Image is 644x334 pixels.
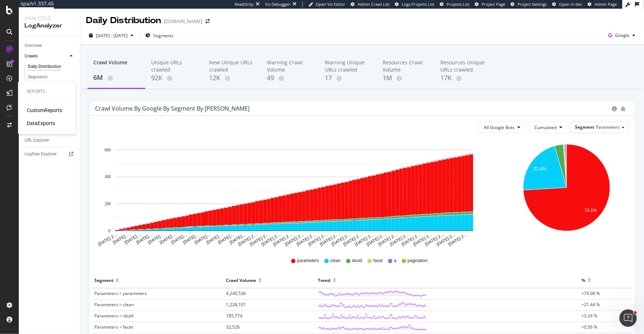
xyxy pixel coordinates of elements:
text: 0 [108,228,111,234]
button: All Google Bots [478,121,526,133]
div: Resources Unique URLs crawled [440,59,487,73]
div: 12K [209,73,255,83]
div: URL Explorer [25,137,49,144]
div: Overview [25,42,42,50]
a: DataExports [27,120,55,127]
span: Projects List [447,1,469,7]
div: % [582,274,586,286]
div: Warning Unique URLs crawled [325,59,371,73]
a: Logs Projects List [395,1,434,7]
span: 32,526 [226,324,240,330]
span: 1,228,101 [226,301,246,308]
div: Unique URLs crawled [151,59,197,73]
span: 185,774 [226,313,243,319]
span: clean [330,258,341,264]
span: +74.06 % [582,290,600,296]
span: Parameters = clean [94,301,134,308]
a: Admin Page [588,1,617,7]
span: Parameters = skuId [94,313,133,319]
svg: A chart. [95,139,493,247]
div: Trend [318,274,331,286]
a: Segments Distribution [28,73,75,89]
span: pagination [408,258,427,264]
span: parameters [297,258,319,264]
div: 17 [325,73,371,83]
text: 2M [105,201,111,206]
div: arrow-right-arrow-left [205,19,210,24]
span: 4,240,536 [226,290,246,296]
span: facet [373,258,383,264]
span: Segments [153,33,174,39]
span: [DATE] - [DATE] [96,33,128,39]
span: Logs Projects List [402,1,434,7]
span: Parameters = facet [94,324,133,330]
div: New Unique URLs crawled [209,59,255,73]
div: LogAnalyzer [25,22,74,30]
text: 6M [105,147,111,153]
div: Analytics [25,14,74,22]
span: Admin Page [594,1,617,7]
div: Daily Distribution [28,63,61,70]
span: Open in dev [559,1,582,7]
a: Overview [25,42,75,50]
button: Cumulated [528,121,568,133]
span: +21.44 % [582,301,600,308]
span: Google [615,32,630,38]
div: Logfiles Explorer [25,150,57,158]
div: Segment [94,274,114,286]
div: Segments Distribution [28,73,68,89]
span: Parameters [596,124,620,130]
div: Viz Debugger: [265,1,291,7]
svg: A chart. [504,139,629,247]
div: 6M [93,73,140,82]
div: 92K [151,73,197,83]
div: Crawl Volume by google by Segment by [PERSON_NAME] [95,105,250,112]
div: Daily Distribution [86,14,161,27]
span: Parameters = parameters [94,290,147,296]
a: Open in dev [552,1,582,7]
a: URL Explorer [25,137,75,144]
div: Warning Crawl Volume [267,59,313,73]
a: Open Viz Editor [308,1,345,7]
span: Cumulated [534,124,556,130]
div: 17K [440,73,487,83]
div: Crawls [25,52,38,60]
div: bug [620,106,626,111]
button: [DATE] - [DATE] [86,30,136,41]
a: Daily Distribution [28,63,75,70]
iframe: Intercom live chat [619,309,637,327]
text: 4M [105,175,111,180]
a: CustomReports [27,107,62,114]
a: Admin Crawl List [351,1,389,7]
div: Reports [27,89,67,95]
button: Segments [142,30,176,41]
span: +0.56 % [582,324,598,330]
span: skuId [352,258,362,264]
span: Project Settings [517,1,547,7]
span: Project Page [482,1,505,7]
a: Crawls [25,52,68,60]
a: Logfiles Explorer [25,150,75,158]
div: Resources Crawl Volume [383,59,429,73]
div: ReadOnly: [235,1,254,7]
text: 74.1% [585,208,597,213]
button: Google [605,30,638,41]
a: Project Page [475,1,505,7]
text: 21.4% [534,166,546,171]
span: Open Viz Editor [316,1,345,7]
span: a [394,258,397,264]
span: +3.24 % [582,313,598,319]
div: [DOMAIN_NAME] [164,18,202,25]
span: Admin Crawl List [358,1,389,7]
div: Crawl Volume [226,274,256,286]
div: Crawl Volume [93,59,140,73]
div: 49 [267,73,313,83]
a: Projects List [440,1,469,7]
div: circle-info [612,106,617,111]
div: 1M [383,73,429,83]
a: Project Settings [511,1,547,7]
span: All Google Bots [484,124,515,130]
